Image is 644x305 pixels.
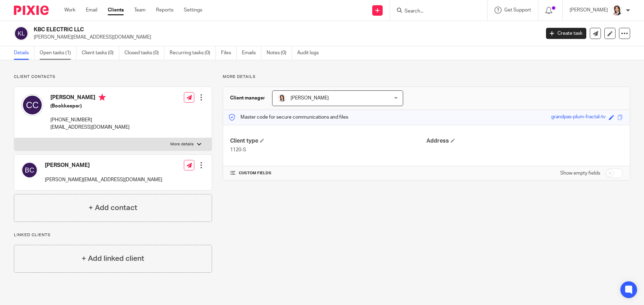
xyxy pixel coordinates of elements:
[34,34,536,41] p: [PERSON_NAME][EMAIL_ADDRESS][DOMAIN_NAME]
[45,162,162,169] h4: [PERSON_NAME]
[404,8,466,15] input: Search
[82,253,144,264] h4: + Add linked client
[14,6,49,15] img: Pixie
[156,7,173,14] a: Reports
[297,46,324,60] a: Audit logs
[14,74,212,80] p: Client contacts
[560,170,600,177] label: Show empty fields
[546,28,586,39] a: Create task
[426,137,623,145] h4: Address
[184,7,202,14] a: Settings
[50,103,130,110] h5: (Bookkeeper)
[40,46,76,60] a: Open tasks (1)
[570,7,608,14] p: [PERSON_NAME]
[14,46,34,60] a: Details
[170,46,216,60] a: Recurring tasks (0)
[64,7,75,14] a: Work
[242,46,261,60] a: Emails
[134,7,146,14] a: Team
[267,46,292,60] a: Notes (0)
[221,46,237,60] a: Files
[108,7,124,14] a: Clients
[14,232,212,238] p: Linked clients
[170,142,194,147] p: More details
[45,176,162,183] p: [PERSON_NAME][EMAIL_ADDRESS][DOMAIN_NAME]
[611,5,622,16] img: BW%20Website%203%20-%20square.jpg
[230,137,426,145] h4: Client type
[278,94,286,102] img: BW%20Website%203%20-%20square.jpg
[124,46,164,60] a: Closed tasks (0)
[228,114,348,121] p: Master code for secure communications and files
[50,124,130,131] p: [EMAIL_ADDRESS][DOMAIN_NAME]
[86,7,97,14] a: Email
[34,26,435,33] h2: KBC ELECTRIC LLC
[504,8,531,13] span: Get Support
[551,113,605,121] div: grandpas-plum-fractal-tv
[21,162,38,178] img: svg%3E
[230,146,426,153] p: 1120-S
[89,202,137,213] h4: + Add contact
[82,46,119,60] a: Client tasks (0)
[230,170,426,176] h4: CUSTOM FIELDS
[223,74,630,80] p: More details
[21,94,43,116] img: svg%3E
[50,117,130,123] p: [PHONE_NUMBER]
[50,94,130,103] h4: [PERSON_NAME]
[14,26,28,41] img: svg%3E
[99,94,106,101] i: Primary
[291,96,329,101] span: [PERSON_NAME]
[230,95,265,102] h3: Client manager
